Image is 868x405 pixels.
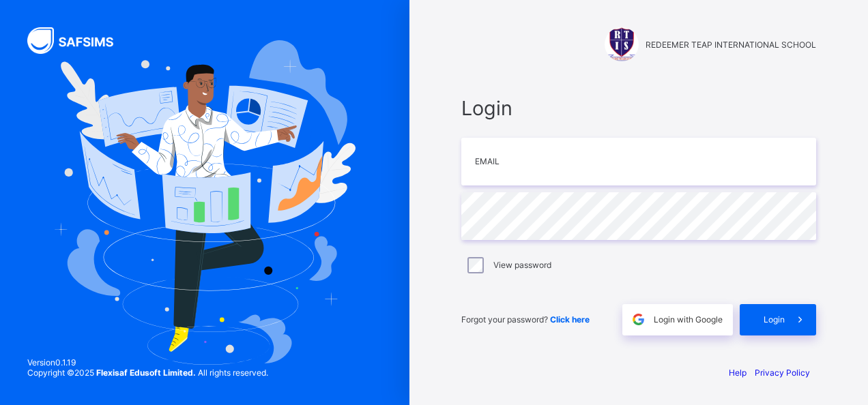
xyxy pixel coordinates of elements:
span: Login with Google [654,314,723,325]
label: View password [493,260,551,270]
a: Help [729,367,747,378]
span: Login [764,314,785,325]
img: google.396cfc9801f0270233282035f929180a.svg [631,312,646,327]
strong: Flexisaf Edusoft Limited. [96,367,196,378]
span: Copyright © 2025 All rights reserved. [27,367,268,378]
a: Privacy Policy [755,367,810,378]
img: Hero Image [54,40,356,364]
span: Version 0.1.19 [27,357,268,367]
span: REDEEMER TEAP INTERNATIONAL SCHOOL [646,40,816,50]
img: SAFSIMS Logo [27,27,130,54]
span: Login [461,96,816,120]
span: Forgot your password? [461,314,590,325]
a: Click here [550,314,590,325]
